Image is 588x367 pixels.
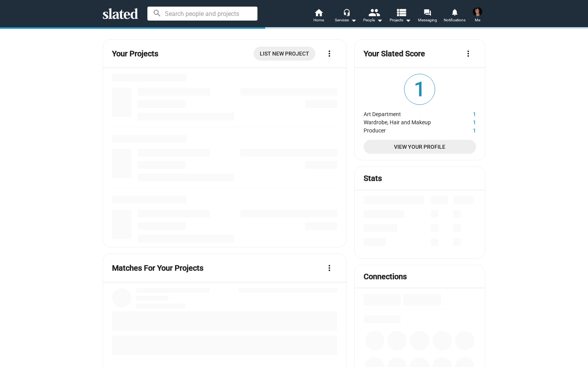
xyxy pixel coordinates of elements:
[335,16,357,25] div: Services
[451,8,458,16] mat-icon: notifications
[364,173,382,184] mat-card-title: Stats
[112,49,158,59] mat-card-title: Your Projects
[447,109,476,117] dd: 1
[403,16,413,25] mat-icon: arrow_drop_down
[260,47,309,61] span: List New Project
[314,8,323,17] mat-icon: home
[112,263,203,273] mat-card-title: Matches For Your Projects
[441,8,468,25] a: Notifications
[147,7,257,21] input: Search people and projects
[364,125,447,134] dt: Producer
[364,271,407,282] mat-card-title: Connections
[359,8,387,25] button: People
[414,8,441,25] a: Messaging
[390,16,411,25] span: Projects
[305,8,332,25] a: Home
[468,5,487,26] button: Matthew SolomonMe
[349,16,358,25] mat-icon: arrow_drop_down
[364,109,447,117] dt: Art Department
[343,9,350,16] mat-icon: headset_mic
[313,16,324,25] span: Home
[364,49,425,59] mat-card-title: Your Slated Score
[254,47,315,61] a: List New Project
[423,9,431,16] mat-icon: forum
[387,8,414,25] button: Projects
[447,117,476,125] dd: 1
[375,16,384,25] mat-icon: arrow_drop_down
[370,140,470,154] span: View Your Profile
[418,16,437,25] span: Messaging
[364,140,476,154] a: View Your Profile
[325,263,334,273] mat-icon: more_vert
[332,8,359,25] button: Services
[473,7,482,16] img: Matthew Solomon
[444,16,465,25] span: Notifications
[363,16,383,25] div: People
[364,117,447,125] dt: Wardrobe, Hair and Makeup
[325,49,334,58] mat-icon: more_vert
[395,7,407,18] mat-icon: view_list
[475,16,480,25] span: Me
[447,125,476,134] dd: 1
[464,49,473,58] mat-icon: more_vert
[404,74,435,104] span: 1
[368,7,380,18] mat-icon: people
